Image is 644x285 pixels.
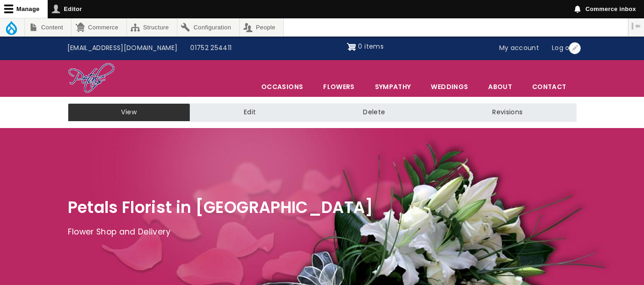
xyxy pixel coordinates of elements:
a: [EMAIL_ADDRESS][DOMAIN_NAME] [61,39,184,57]
span: 0 items [358,42,383,51]
a: Structure [127,18,177,36]
a: People [240,18,284,36]
img: Shopping cart [347,39,356,54]
a: Contact [523,77,576,96]
a: Revisions [439,103,576,122]
a: View [68,103,190,122]
a: Content [25,18,71,36]
a: Log out [545,39,583,57]
p: Flower Shop and Delivery [68,225,577,239]
nav: Tabs [61,103,583,122]
span: Petals Florist in [GEOGRAPHIC_DATA] [68,196,374,218]
a: Commerce [72,18,126,36]
a: My account [493,39,546,57]
a: Delete [309,103,439,122]
a: Edit [190,103,309,122]
a: Configuration [177,18,239,36]
a: 01752 254411 [184,39,238,57]
a: Shopping cart 0 items [347,39,384,54]
a: Flowers [314,77,364,96]
button: Open User account menu configuration options [569,42,581,54]
a: Sympathy [365,77,421,96]
button: Vertical orientation [628,18,644,34]
a: About [479,77,522,96]
span: Occasions [252,77,313,96]
span: Weddings [421,77,478,96]
img: Home [68,62,115,95]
